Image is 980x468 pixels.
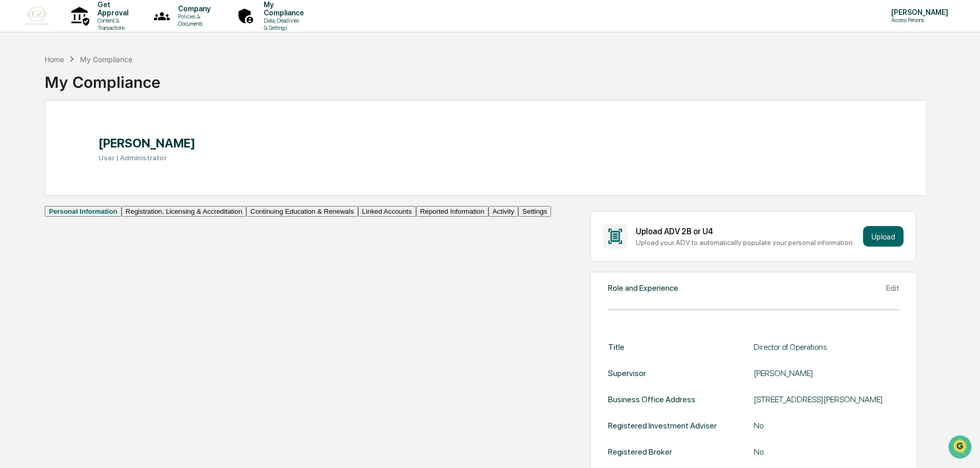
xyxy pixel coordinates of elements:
[174,82,187,94] button: Start new chat
[35,79,168,89] div: Start new chat
[21,129,66,140] span: Preclearance
[754,447,899,457] div: No
[35,89,130,97] div: We're available if you need us!
[886,283,899,293] div: Edit
[246,206,358,217] button: Continuing Education & Renewals
[170,13,215,27] p: Policies & Documents
[488,206,518,217] button: Activity
[358,206,416,217] button: Linked Accounts
[74,130,83,139] div: 🗄️
[72,174,124,182] a: Powered byPylon
[122,206,246,217] button: Registration, Licensing & Accreditation
[45,55,64,64] div: Home
[45,206,121,217] button: Personal Information
[636,227,859,236] div: Upload ADV 2B or U4
[754,342,899,352] div: Director of Operations
[6,145,69,163] a: 🔎Data Lookup
[883,8,953,16] p: [PERSON_NAME]
[89,17,133,31] p: Content & Transactions
[518,206,551,217] button: Settings
[256,17,309,31] p: Data, Deadlines & Settings
[754,421,899,430] div: No
[608,342,624,352] div: Title
[636,238,859,247] div: Upload your ADV to automatically populate your personal information.
[21,149,65,159] span: Data Lookup
[608,447,672,457] div: Registered Broker
[947,434,975,462] iframe: Open customer support
[27,47,169,58] input: Clear
[416,206,488,217] button: Reported Information
[89,1,133,17] p: Get Approval
[10,79,29,97] img: 1746055101610-c473b297-6a78-478c-a979-82029cc54cd1
[10,150,18,158] div: 🔎
[80,55,132,64] div: My Compliance
[45,65,161,91] div: My Compliance
[25,7,49,25] img: logo
[608,395,695,404] div: Business Office Address
[256,1,309,17] p: My Compliance
[45,206,551,217] div: secondary tabs example
[10,130,18,139] div: 🖐️
[85,129,127,140] span: Attestations
[6,125,70,144] a: 🖐️Preclearance
[102,174,124,182] span: Pylon
[754,368,899,378] div: [PERSON_NAME]
[99,154,195,162] h3: User | Administrator
[608,421,717,430] div: Registered Investment Adviser
[608,283,678,293] div: Role and Experience
[170,5,215,13] p: Company
[883,16,953,24] p: Access Persons
[608,368,646,378] div: Supervisor
[10,22,187,38] p: How can we help?
[863,226,904,247] button: Upload
[70,125,131,144] a: 🗄️Attestations
[99,136,195,151] h1: [PERSON_NAME]
[754,395,899,404] div: [STREET_ADDRESS][PERSON_NAME]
